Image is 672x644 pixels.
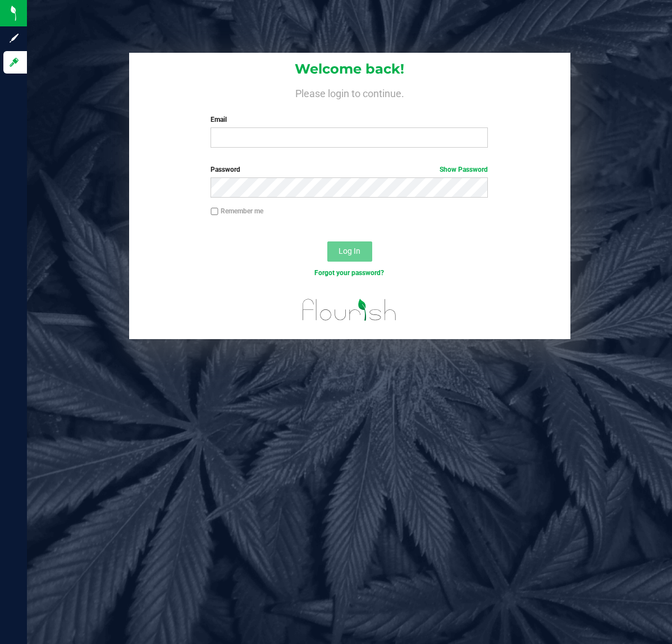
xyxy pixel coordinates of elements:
label: Email [211,115,488,125]
img: flourish_logo.svg [294,290,405,330]
a: Forgot your password? [314,269,384,277]
a: Show Password [440,166,488,173]
inline-svg: Log in [8,57,20,68]
span: Log In [339,246,360,255]
label: Remember me [211,206,263,216]
h1: Welcome back! [129,62,570,76]
h4: Please login to continue. [129,85,570,99]
span: Password [211,166,240,173]
inline-svg: Sign up [8,33,20,44]
button: Log In [327,241,372,262]
input: Remember me [211,208,218,216]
